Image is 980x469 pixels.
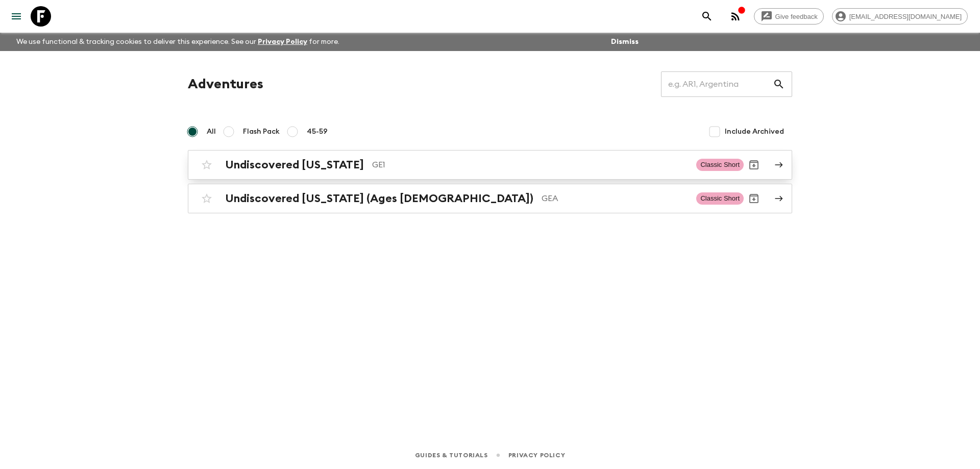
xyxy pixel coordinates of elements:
button: Archive [744,155,764,175]
a: Undiscovered [US_STATE] (Ages [DEMOGRAPHIC_DATA])GEAClassic ShortArchive [188,184,792,213]
a: Guides & Tutorials [415,450,488,461]
h1: Adventures [188,74,263,94]
p: We use functional & tracking cookies to deliver this experience. See our for more. [12,33,344,51]
div: [EMAIL_ADDRESS][DOMAIN_NAME] [832,8,968,24]
span: Classic Short [696,192,744,205]
h2: Undiscovered [US_STATE] (Ages [DEMOGRAPHIC_DATA]) [225,192,533,205]
a: Privacy Policy [258,38,307,45]
a: Undiscovered [US_STATE]GE1Classic ShortArchive [188,150,792,180]
a: Give feedback [754,8,824,24]
p: GE1 [372,159,688,171]
button: Dismiss [608,35,641,49]
button: Archive [744,188,764,209]
a: Privacy Policy [508,450,565,461]
span: [EMAIL_ADDRESS][DOMAIN_NAME] [844,13,967,20]
p: GEA [542,192,688,205]
span: 45-59 [307,127,328,137]
button: search adventures [697,6,717,27]
input: e.g. AR1, Argentina [661,70,773,98]
span: Give feedback [770,13,823,20]
span: Include Archived [725,127,784,137]
span: All [207,127,216,137]
span: Flash Pack [243,127,280,137]
button: menu [6,6,27,27]
h2: Undiscovered [US_STATE] [225,158,364,171]
span: Classic Short [696,159,744,171]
